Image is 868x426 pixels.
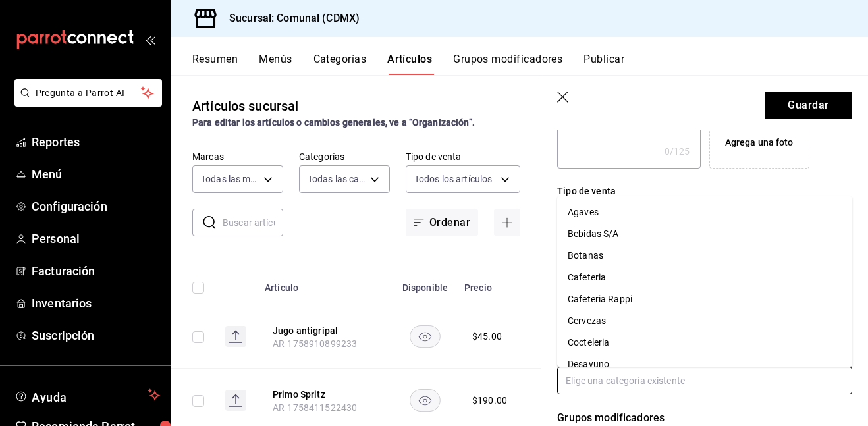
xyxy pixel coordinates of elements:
span: Reportes [32,133,160,151]
button: Pregunta a Parrot AI [14,79,162,107]
span: AR-1758910899233 [273,338,357,349]
span: Suscripción [32,327,160,344]
th: Precio [456,263,528,305]
div: Artículos sucursal [192,96,298,116]
li: Bebidas S/A [557,223,852,245]
button: Menús [259,53,292,75]
span: Personal [32,230,160,248]
span: Pregunta a Parrot AI [36,86,142,100]
span: Inventarios [32,294,160,312]
span: Ayuda [32,387,143,403]
li: Cafeteria Rappi [557,288,852,310]
button: Ordenar [406,209,478,236]
label: Marcas [192,152,283,161]
li: Botanas [557,245,852,267]
span: Facturación [32,262,160,280]
li: Agaves [557,201,852,223]
div: Tipo de venta [557,184,852,198]
div: $ 190.00 [472,394,507,407]
span: Todas las categorías, Sin categoría [308,173,366,186]
div: $ 45.00 [472,330,502,343]
li: Cafeteria [557,267,852,288]
div: navigation tabs [192,53,868,75]
button: edit-product-location [273,324,378,337]
button: availability-product [410,389,441,412]
li: Cervezas [557,310,852,332]
button: Categorías [313,53,367,75]
h3: Sucursal: Comunal (CDMX) [219,11,360,26]
button: Artículos [387,53,432,75]
span: Configuración [32,198,160,215]
a: Pregunta a Parrot AI [9,95,162,109]
div: Agrega una foto [725,136,794,149]
input: Elige una categoría existente [557,367,852,394]
li: Desayuno [557,354,852,375]
span: Todas las marcas, Sin marca [201,173,259,186]
span: AR-1758411522430 [273,402,357,413]
span: Todos los artículos [414,173,493,186]
button: Guardar [765,92,852,119]
input: Buscar artículo [223,209,283,236]
p: Grupos modificadores [557,410,852,426]
th: Disponible [394,263,456,305]
button: edit-product-location [273,388,378,401]
label: Categorías [299,152,390,161]
button: Resumen [192,53,238,75]
li: Cocteleria [557,332,852,354]
strong: Para editar los artículos o cambios generales, ve a “Organización”. [192,117,475,128]
button: Publicar [583,53,624,75]
button: availability-product [410,325,441,348]
button: open_drawer_menu [145,34,155,45]
button: Grupos modificadores [453,53,562,75]
label: Tipo de venta [406,152,520,161]
th: Artículo [257,263,394,305]
div: 0 /125 [665,145,690,158]
span: Menú [32,165,160,183]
